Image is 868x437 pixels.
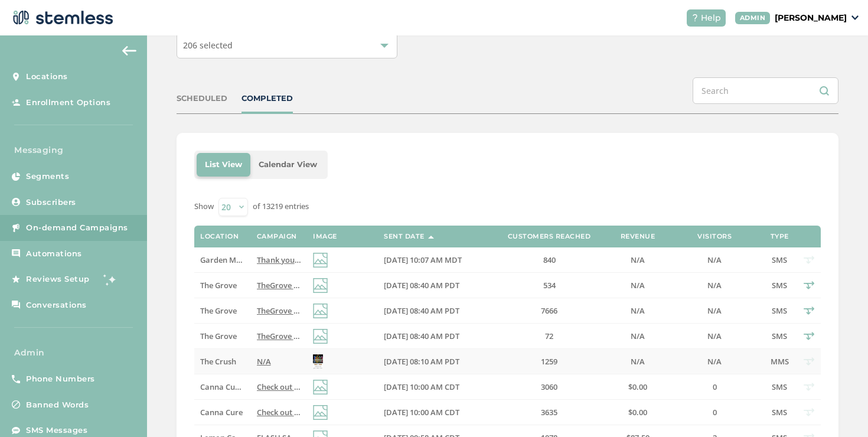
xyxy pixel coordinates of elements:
[384,356,459,367] span: [DATE] 08:10 AM PDT
[673,255,756,265] label: N/A
[768,407,791,418] label: SMS
[673,281,756,291] label: N/A
[707,331,722,341] span: N/A
[313,304,328,318] img: icon-img-d887fa0c.svg
[200,407,243,418] span: Canna Cure
[631,305,645,316] span: N/A
[614,382,661,392] label: $0.00
[200,407,244,418] label: Canna Cure
[496,306,602,316] label: 7666
[768,357,791,367] label: MMS
[631,331,645,341] span: N/A
[257,357,301,367] label: N/A
[713,407,717,418] span: 0
[26,299,87,311] span: Conversations
[9,6,113,30] img: logo-dark-0685b13c.svg
[496,281,602,291] label: 534
[242,93,293,105] div: COMPLETED
[384,331,459,341] span: [DATE] 08:40 AM PDT
[673,382,756,392] label: 0
[673,331,756,341] label: N/A
[99,268,122,291] img: glitter-stars-b7820f95.gif
[200,255,244,265] label: Garden Mother Missoula
[257,306,301,316] label: TheGrove La Mesa: You have a new notification waiting for you, {first_name}! Reply END to cancel
[508,233,591,240] label: Customers Reached
[200,233,239,240] label: Location
[384,306,484,316] label: 09/01/2025 08:40 AM PDT
[691,14,699,21] img: icon-help-white-03924b79.svg
[26,399,89,411] span: Banned Words
[26,273,90,285] span: Reviews Setup
[673,357,756,367] label: N/A
[257,407,301,418] label: Check out Today's DEAL at Can Cure, new location 1919 NW Cache Rd. Reply END to cancel
[200,255,291,265] span: Garden Mother Missoula
[809,380,868,437] iframe: Chat Widget
[768,255,791,265] label: SMS
[621,233,655,240] label: Revenue
[851,15,859,20] img: icon_down-arrow-small-66adaf34.svg
[541,356,557,367] span: 1259
[122,46,136,56] img: icon-arrow-back-accent-c549486e.svg
[26,97,110,109] span: Enrollment Options
[496,255,602,265] label: 840
[496,331,602,341] label: 72
[614,255,661,265] label: N/A
[257,331,301,341] label: TheGrove La Mesa: You have a new notification waiting for you, {first_name}! Reply END to cancel
[384,281,484,291] label: 09/01/2025 08:40 AM PDT
[771,233,789,240] label: Type
[200,331,244,341] label: The Grove
[543,255,556,265] span: 840
[257,255,301,265] label: Thank you for being you! To celebrate, check out what goodies we have in store at Garden Mother. ...
[257,281,301,291] label: TheGrove La Mesa: You have a new notification waiting for you, {first_name}! Reply END to cancel
[313,233,337,240] label: Image
[194,201,214,213] label: Show
[541,381,557,392] span: 3060
[713,381,717,392] span: 0
[26,197,76,208] span: Subscribers
[545,331,553,341] span: 72
[384,357,484,367] label: 09/01/2025 08:10 AM PDT
[26,248,82,260] span: Automations
[250,153,325,177] li: Calendar View
[614,331,661,341] label: N/A
[26,171,69,182] span: Segments
[772,331,787,341] span: SMS
[496,407,602,418] label: 3635
[313,380,328,394] img: icon-img-d887fa0c.svg
[614,407,661,418] label: $0.00
[253,201,309,213] label: of 13219 entries
[257,255,745,265] span: Thank you for being you! To celebrate, check out what goodies we have in store at [GEOGRAPHIC_DAT...
[200,381,249,392] span: Canna Cure II
[614,306,661,316] label: N/A
[384,233,425,240] label: Sent Date
[631,356,645,367] span: N/A
[543,280,556,291] span: 534
[541,305,557,316] span: 7666
[257,280,612,291] span: TheGrove La Mesa: You have a new notification waiting for you, {first_name}! Reply END to cancel
[384,280,459,291] span: [DATE] 08:40 AM PDT
[496,357,602,367] label: 1259
[772,407,787,418] span: SMS
[384,407,484,418] label: 09/01/2025 10:00 AM CDT
[768,306,791,316] label: SMS
[384,407,459,418] span: [DATE] 10:00 AM CDT
[768,331,791,341] label: SMS
[775,12,847,24] p: [PERSON_NAME]
[768,382,791,392] label: SMS
[257,381,669,392] span: Check out [DATE] DEAL at [GEOGRAPHIC_DATA] Cure, located at [STREET_ADDRESS][GEOGRAPHIC_DATA] to ...
[628,407,647,418] span: $0.00
[673,306,756,316] label: N/A
[701,12,721,24] span: Help
[200,382,244,392] label: Canna Cure II
[771,356,789,367] span: MMS
[496,382,602,392] label: 3060
[628,381,647,392] span: $0.00
[26,71,68,83] span: Locations
[673,407,756,418] label: 0
[200,306,244,316] label: The Grove
[428,236,434,239] img: icon-sort-1e1d7615.svg
[257,305,612,316] span: TheGrove La Mesa: You have a new notification waiting for you, {first_name}! Reply END to cancel
[313,354,323,369] img: oY76TnKWTmeNE1gTOgMDVXkVzR3GJol.jpg
[257,356,271,367] span: N/A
